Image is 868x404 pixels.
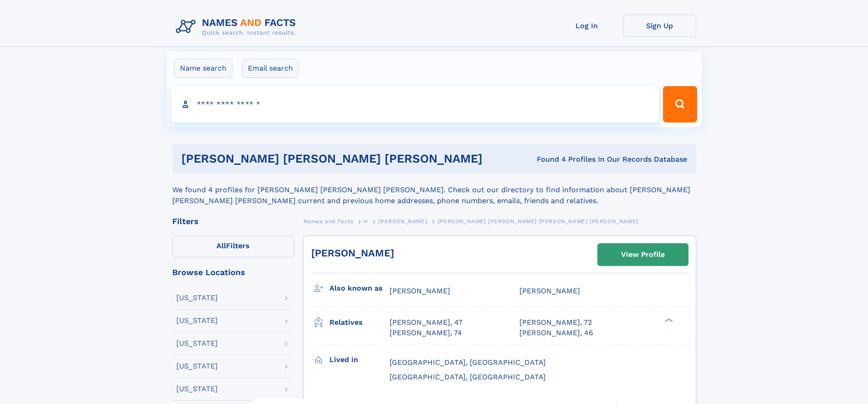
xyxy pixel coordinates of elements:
[172,15,303,39] img: Logo Names and Facts
[329,315,390,330] h3: Relatives
[509,154,687,164] div: Found 4 Profiles In Our Records Database
[390,373,546,381] span: [GEOGRAPHIC_DATA], [GEOGRAPHIC_DATA]
[663,317,673,323] div: ❯
[311,247,394,259] a: [PERSON_NAME]
[364,218,368,225] span: H
[176,317,218,324] div: [US_STATE]
[378,215,427,227] a: [PERSON_NAME]
[621,244,665,265] div: View Profile
[172,268,294,276] div: Browse Locations
[174,59,232,78] label: Name search
[623,15,696,37] a: Sign Up
[437,218,638,225] span: [PERSON_NAME] [PERSON_NAME] [PERSON_NAME] [PERSON_NAME]
[519,328,593,338] a: [PERSON_NAME], 46
[176,385,218,393] div: [US_STATE]
[378,218,427,225] span: [PERSON_NAME]
[216,241,226,250] span: All
[171,86,659,123] input: search input
[172,217,294,225] div: Filters
[598,244,688,266] a: View Profile
[550,15,623,37] a: Log In
[176,363,218,370] div: [US_STATE]
[176,294,218,302] div: [US_STATE]
[181,153,510,164] h1: [PERSON_NAME] [PERSON_NAME] [PERSON_NAME]
[390,358,546,367] span: [GEOGRAPHIC_DATA], [GEOGRAPHIC_DATA]
[390,286,450,295] span: [PERSON_NAME]
[519,286,580,295] span: [PERSON_NAME]
[172,235,294,257] label: Filters
[329,281,390,296] h3: Also known as
[172,174,696,206] div: We found 4 profiles for [PERSON_NAME] [PERSON_NAME] [PERSON_NAME]. Check out our directory to fin...
[176,340,218,347] div: [US_STATE]
[329,352,390,368] h3: Lived in
[390,328,462,338] a: [PERSON_NAME], 74
[663,86,697,123] button: Search Button
[390,317,462,327] a: [PERSON_NAME], 47
[519,317,592,327] a: [PERSON_NAME], 72
[242,59,299,78] label: Email search
[364,215,368,227] a: H
[303,215,354,227] a: Names and Facts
